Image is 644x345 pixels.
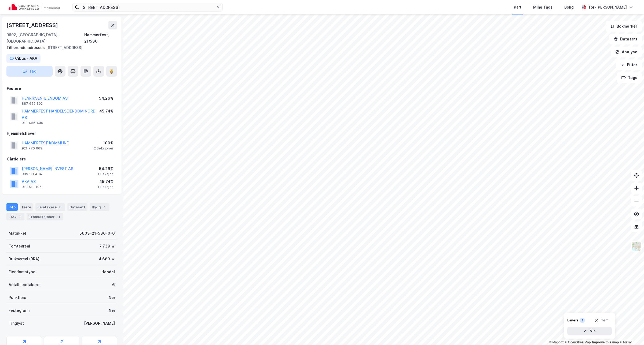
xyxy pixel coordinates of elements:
[592,340,619,344] a: Improve this map
[109,307,115,314] div: Nei
[9,3,60,11] img: cushman-wakefield-realkapital-logo.202ea83816669bd177139c58696a8fa1.svg
[35,203,65,211] div: Leietakere
[9,256,39,262] div: Bruksareal (BRA)
[567,327,612,335] button: Vis
[549,340,564,344] a: Mapbox
[567,318,579,322] div: Layers
[6,213,24,220] div: ESG
[98,172,114,176] div: 1 Seksjon
[7,130,117,137] div: Hjemmelshaver
[17,214,22,219] div: 1
[611,47,642,57] button: Analyse
[22,172,42,176] div: 989 111 434
[631,241,642,251] img: Z
[606,21,642,32] button: Bokmerker
[99,256,115,262] div: 4 683 ㎡
[22,185,42,189] div: 919 513 195
[9,243,30,249] div: Tomteareal
[84,32,117,44] div: Hammerfest, 21/530
[56,214,61,219] div: 11
[90,203,109,211] div: Bygg
[616,59,642,70] button: Filter
[99,243,115,249] div: 7 739 ㎡
[98,185,114,189] div: 1 Seksjon
[67,203,87,211] div: Datasett
[588,4,627,10] div: Tor-[PERSON_NAME]
[22,146,42,151] div: 921 770 669
[7,156,117,162] div: Gårdeiere
[22,102,43,106] div: 887 652 392
[9,269,35,275] div: Eiendomstype
[617,72,642,83] button: Tags
[6,66,53,77] button: Tag
[580,318,585,323] div: 1
[94,140,114,146] div: 100%
[7,85,117,92] div: Festere
[58,204,63,210] div: 6
[98,166,114,172] div: 54.26%
[102,204,107,210] div: 1
[112,282,115,288] div: 6
[109,294,115,301] div: Nei
[79,3,216,11] input: Søk på adresse, matrikkel, gårdeiere, leietakere eller personer
[6,45,46,50] span: Tilhørende adresser:
[565,340,591,344] a: OpenStreetMap
[6,203,18,211] div: Info
[27,213,63,220] div: Transaksjoner
[15,55,37,62] div: Cibus - AKA
[99,108,114,114] div: 45.74%
[617,319,644,345] div: Kontrollprogram for chat
[609,34,642,44] button: Datasett
[101,269,115,275] div: Handel
[533,4,552,10] div: Mine Tags
[6,32,84,44] div: 9602, [GEOGRAPHIC_DATA], [GEOGRAPHIC_DATA]
[514,4,521,10] div: Kart
[22,121,43,125] div: 918 456 430
[79,230,115,237] div: 5603-21-530-0-0
[9,307,30,314] div: Festegrunn
[99,95,114,102] div: 54.26%
[9,320,24,327] div: Tinglyst
[94,146,114,151] div: 2 Seksjoner
[6,44,113,51] div: [STREET_ADDRESS]
[84,320,115,327] div: [PERSON_NAME]
[9,230,26,237] div: Matrikkel
[617,319,644,345] iframe: Chat Widget
[98,178,114,185] div: 45.74%
[564,4,574,10] div: Bolig
[20,203,33,211] div: Eiere
[9,282,39,288] div: Antall leietakere
[6,21,59,29] div: [STREET_ADDRESS]
[591,316,612,325] button: Tøm
[9,294,26,301] div: Punktleie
